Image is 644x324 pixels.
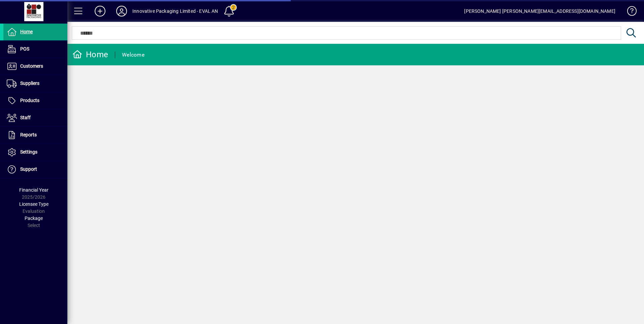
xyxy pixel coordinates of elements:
[20,98,39,103] span: Products
[3,58,67,75] a: Customers
[20,63,43,69] span: Customers
[19,187,49,193] span: Financial Year
[20,132,37,137] span: Reports
[20,149,37,155] span: Settings
[3,41,67,58] a: POS
[3,161,67,178] a: Support
[20,166,37,172] span: Support
[132,6,218,17] div: Innovative Packaging Limited - EVAL AN
[622,1,636,23] a: Knowledge Base
[3,144,67,161] a: Settings
[3,92,67,109] a: Products
[3,127,67,143] a: Reports
[25,216,43,221] span: Package
[20,46,29,52] span: POS
[3,75,67,92] a: Suppliers
[122,50,144,60] div: Welcome
[3,109,67,126] a: Staff
[20,29,33,34] span: Home
[72,49,108,60] div: Home
[19,201,49,207] span: Licensee Type
[89,5,111,17] button: Add
[20,80,39,86] span: Suppliers
[111,5,132,17] button: Profile
[464,6,615,17] div: [PERSON_NAME] [PERSON_NAME][EMAIL_ADDRESS][DOMAIN_NAME]
[20,115,31,120] span: Staff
